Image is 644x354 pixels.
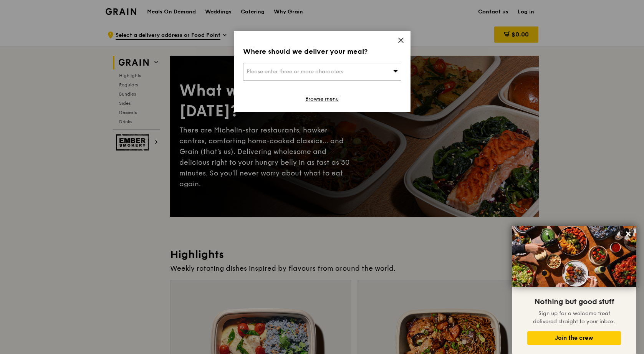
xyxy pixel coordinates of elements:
[305,95,339,103] a: Browse menu
[534,297,614,306] span: Nothing but good stuff
[533,310,615,325] span: Sign up for a welcome treat delivered straight to your inbox.
[622,228,634,240] button: Close
[243,46,401,57] div: Where should we deliver your meal?
[512,226,636,287] img: DSC07876-Edit02-Large.jpeg
[247,68,343,75] span: Please enter three or more characters
[527,331,621,345] button: Join the crew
